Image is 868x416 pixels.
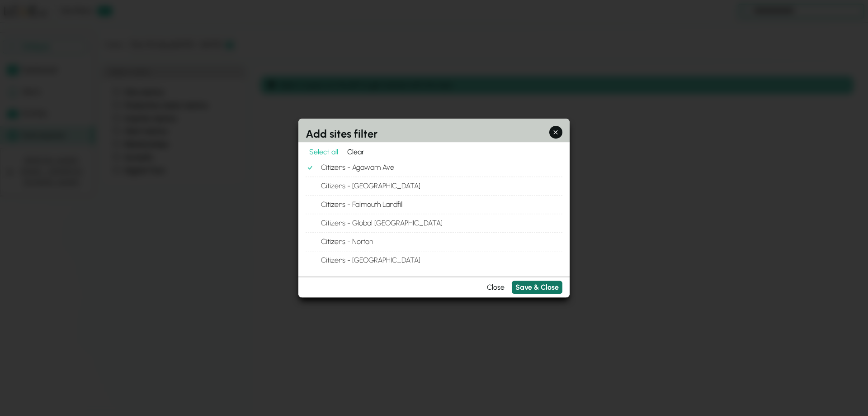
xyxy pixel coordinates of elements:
label: Citizens - Falmouth Landfill [320,196,562,214]
h2: Add sites filter [298,119,570,142]
label: Citizens - [GEOGRAPHIC_DATA] [320,252,562,270]
label: Citizens - Agawam Ave [320,159,562,177]
button: Clear [344,146,368,159]
button: Save & Close [512,281,562,294]
label: Citizens - [GEOGRAPHIC_DATA] [320,177,562,196]
label: Citizens - Global [GEOGRAPHIC_DATA] [320,215,562,233]
button: Select all [306,146,342,159]
button: Close [483,281,508,294]
label: Citizens - Norton [320,233,562,251]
